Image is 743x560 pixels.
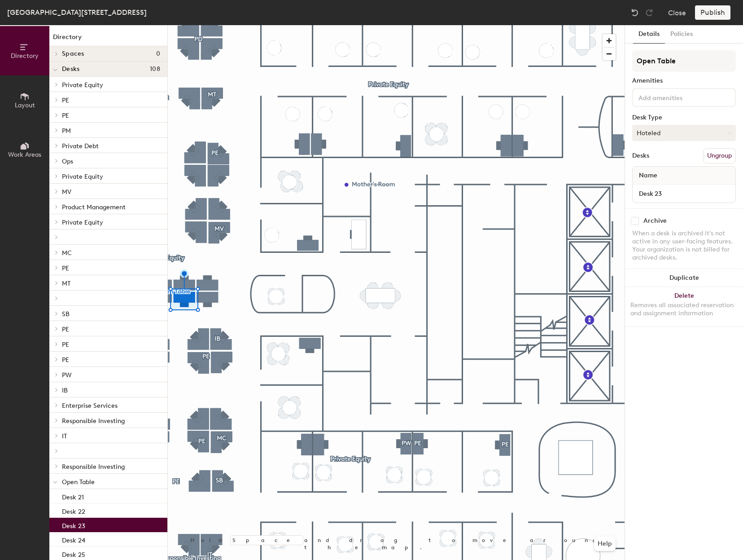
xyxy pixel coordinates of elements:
[62,66,79,73] span: Desks
[62,249,72,257] span: MC
[62,142,99,150] span: Private Debt
[630,8,639,17] img: Undo
[632,152,649,159] div: Desks
[632,77,736,84] div: Amenities
[49,32,167,46] h1: Directory
[630,301,738,317] div: Removes all associated reservation and assignment information
[62,478,95,486] span: Open Table
[62,534,85,544] p: Desk 24
[62,463,125,471] span: Responsible Investing
[62,432,67,440] span: IT
[150,66,160,73] span: 108
[62,158,73,165] span: Ops
[62,341,69,348] span: PE
[634,187,734,200] input: Unnamed desk
[62,81,103,89] span: Private Equity
[633,25,665,44] button: Details
[62,219,103,226] span: Private Equity
[62,387,68,394] span: IB
[62,548,85,559] p: Desk 25
[62,417,125,425] span: Responsible Investing
[643,217,667,225] div: Archive
[62,188,71,196] span: MV
[62,356,69,364] span: PE
[62,491,84,501] p: Desk 21
[62,310,70,318] span: SB
[11,52,39,60] span: Directory
[632,125,736,141] button: Hoteled
[7,7,147,18] div: [GEOGRAPHIC_DATA][STREET_ADDRESS]
[62,265,69,272] span: PE
[62,402,118,410] span: Enterprise Services
[15,101,35,109] span: Layout
[703,148,736,163] button: Ungroup
[62,112,69,119] span: PE
[62,127,71,135] span: PM
[156,50,160,57] span: 0
[62,505,85,516] p: Desk 22
[62,326,69,333] span: PE
[637,92,717,102] input: Add amenities
[62,280,70,287] span: MT
[62,520,85,530] p: Desk 23
[625,287,743,326] button: DeleteRemoves all associated reservation and assignment information
[62,97,69,104] span: PE
[668,5,686,20] button: Close
[62,371,72,379] span: PW
[645,8,654,17] img: Redo
[594,537,616,551] button: Help
[62,50,84,57] span: Spaces
[632,229,736,262] div: When a desk is archived it's not active in any user-facing features. Your organization is not bil...
[632,114,736,121] div: Desk Type
[8,151,41,159] span: Work Areas
[62,203,126,211] span: Product Management
[634,168,662,184] span: Name
[62,173,103,181] span: Private Equity
[665,25,698,44] button: Policies
[625,269,743,287] button: Duplicate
